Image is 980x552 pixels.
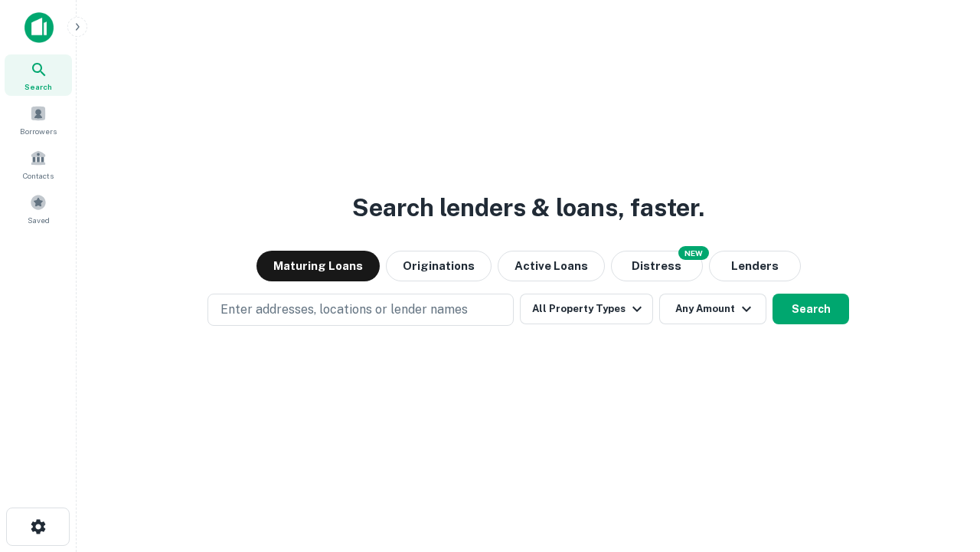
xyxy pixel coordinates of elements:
[23,169,54,182] span: Contacts
[28,214,50,226] span: Saved
[20,125,57,137] span: Borrowers
[24,80,52,93] span: Search
[709,251,801,281] button: Lenders
[520,294,653,324] button: All Property Types
[220,301,468,319] p: Enter addresses, locations or lender names
[903,429,980,503] iframe: Chat Widget
[386,251,492,281] button: Originations
[5,99,72,140] a: Borrowers
[659,294,766,324] button: Any Amount
[611,251,703,281] button: Search distressed loans with lien and other non-mortgage details.
[5,143,72,185] a: Contacts
[207,294,514,326] button: Enter addresses, locations or lender names
[773,294,849,324] button: Search
[5,188,72,229] a: Saved
[24,12,54,43] img: capitalize-icon.png
[498,251,605,281] button: Active Loans
[256,251,380,281] button: Maturing Loans
[5,54,72,96] a: Search
[678,246,709,260] div: NEW
[352,189,704,226] h3: Search lenders & loans, faster.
